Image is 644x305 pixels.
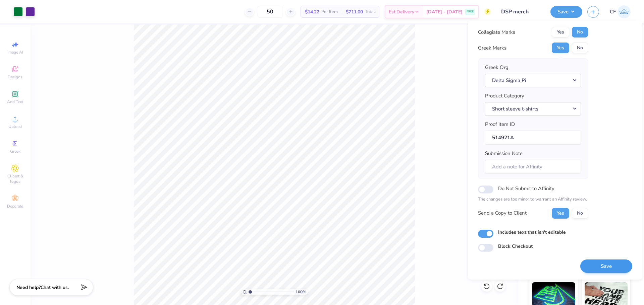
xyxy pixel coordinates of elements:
span: FREE [467,9,474,14]
span: Decorate [7,204,23,209]
input: – – [257,6,283,18]
span: Est. Delivery [389,8,414,15]
span: Designs [8,74,22,80]
button: Yes [552,27,569,37]
input: Add a note for Affinity [485,160,581,174]
label: Product Category [485,92,524,100]
span: CF [610,8,616,16]
button: No [572,208,588,219]
strong: Need help? [16,284,41,291]
span: Per Item [321,8,338,15]
button: Delta Sigma Pi [485,74,581,87]
span: Upload [8,124,22,129]
span: Chat with us. [41,284,69,291]
button: Yes [552,208,569,219]
button: Short sleeve t-shirts [485,102,581,116]
label: Proof Item ID [485,121,515,128]
span: Total [365,8,375,15]
label: Includes text that isn't editable [498,229,566,236]
span: Image AI [7,50,23,55]
span: $711.00 [346,8,363,15]
span: $14.22 [305,8,319,15]
div: Greek Marks [478,44,506,52]
div: Collegiate Marks [478,28,515,36]
label: Greek Org [485,64,508,71]
input: Untitled Design [496,5,545,18]
label: Block Checkout [498,243,533,250]
span: [DATE] - [DATE] [426,8,463,15]
span: Clipart & logos [3,173,27,184]
label: Submission Note [485,150,523,157]
span: Add Text [7,99,23,104]
button: No [572,43,588,53]
button: No [572,27,588,37]
label: Do Not Submit to Affinity [498,184,554,193]
div: Send a Copy to Client [478,209,527,217]
span: 100 % [296,289,306,295]
button: Save [550,6,582,18]
img: Cholo Fernandez [618,5,631,18]
span: Greek [10,149,20,154]
button: Yes [552,43,569,53]
button: Save [580,259,632,273]
p: The changes are too minor to warrant an Affinity review. [478,196,588,203]
a: CF [610,5,631,18]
